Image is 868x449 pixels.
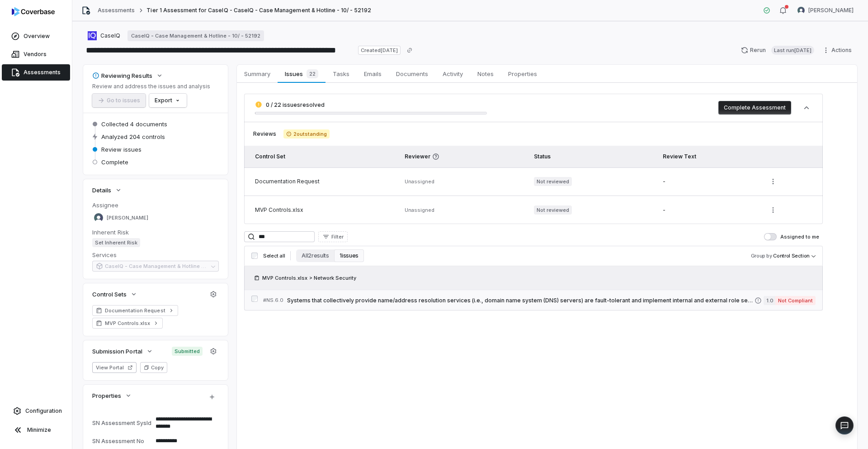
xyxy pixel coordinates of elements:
dt: Services [92,251,219,259]
button: View Portal [92,362,137,373]
dt: Assignee [92,201,219,209]
button: Copy link [401,42,418,58]
span: # NS.6.0 [263,297,283,304]
p: Review and address the issues and analysis [92,83,210,90]
span: [PERSON_NAME] [808,7,854,14]
span: Control Sets [92,290,127,298]
button: Samuel Folarin avatar[PERSON_NAME] [792,4,859,17]
span: Collected 4 documents [101,120,167,128]
button: Copy [140,362,167,373]
span: Vendors [24,51,47,58]
span: Review issues [101,145,142,153]
span: Tasks [329,68,353,80]
div: - [663,206,755,214]
span: Properties [92,392,121,400]
button: Minimize [4,421,68,439]
span: Configuration [25,407,62,415]
button: Reviewing Results [90,67,166,84]
button: https://caseiq.com/CaseIQ [85,28,123,44]
label: Assigned to me [764,233,819,240]
span: CaseIQ [100,32,120,39]
a: Overview [2,28,70,44]
button: Control Sets [90,286,140,302]
span: Review Text [663,153,696,160]
div: SN Assessment No [92,438,152,444]
a: Assessments [2,64,70,81]
span: Control Set [255,153,285,160]
span: Reviews [253,130,276,138]
span: Documentation Request [105,307,165,314]
button: RerunLast run[DATE] [736,43,820,57]
button: Submission Portal [90,343,156,359]
button: Assigned to me [764,233,777,240]
span: Unassigned [405,178,434,185]
a: Documentation Request [92,305,178,316]
span: Select all [263,253,285,259]
span: Submitted [172,347,203,356]
span: Group by [751,253,772,259]
span: Notes [474,68,497,80]
span: Overview [24,33,50,40]
span: Issues [281,67,321,80]
span: Details [92,186,111,194]
button: All 2 results [296,249,334,262]
span: 1.0 [764,296,775,305]
div: Reviewing Results [92,72,152,80]
span: MVP Controls.xlsx [105,320,150,327]
span: Systems that collectively provide name/address resolution services (i.e., domain name system (DNS... [287,297,755,304]
a: #NS.6.0Systems that collectively provide name/address resolution services (i.e., domain name syst... [263,290,816,310]
button: Export [149,94,187,107]
span: MVP Controls.xlsx > Network Security [262,274,356,282]
span: Unassigned [405,207,434,213]
span: Minimize [27,426,51,434]
input: Select all [251,253,258,259]
div: - [663,178,755,185]
button: Filter [318,231,348,242]
span: Set Inherent Risk [92,238,140,247]
dt: Inherent Risk [92,228,219,236]
span: Analyzed 204 controls [101,133,165,141]
img: logo-D7KZi-bG.svg [12,7,55,16]
span: Not Compliant [775,296,816,305]
span: Not reviewed [534,205,572,215]
span: Not reviewed [534,177,572,186]
span: [PERSON_NAME] [107,215,148,221]
span: Assessments [24,69,61,76]
span: Activity [439,68,467,80]
img: Samuel Folarin avatar [94,213,103,222]
span: Reviewer [405,153,523,160]
span: Tier 1 Assessment for CaseIQ - CaseIQ - Case Management & Hotline - 10/ - 52192 [146,7,371,14]
img: Samuel Folarin avatar [797,7,805,14]
span: Filter [331,234,344,240]
div: SN Assessment SysId [92,420,152,426]
div: Documentation Request [255,178,394,185]
button: Details [90,182,125,198]
span: Properties [505,68,541,80]
span: 22 [307,69,318,78]
button: Properties [90,387,135,404]
span: Submission Portal [92,347,142,355]
span: Last run [DATE] [771,46,814,55]
span: Summary [241,68,274,80]
a: Configuration [4,403,68,419]
span: Status [534,153,551,160]
button: Actions [820,43,857,57]
span: Complete [101,158,128,166]
div: MVP Controls.xlsx [255,206,394,214]
span: Documents [392,68,432,80]
span: 2 outstanding [283,129,330,139]
button: Complete Assessment [718,101,791,115]
span: 0 / 22 issues resolved [266,101,325,108]
a: Vendors [2,46,70,62]
span: Emails [360,68,385,80]
a: Assessments [98,7,135,14]
a: CaseIQ - Case Management & Hotline - 10/ - 52192 [127,30,264,41]
span: Created [DATE] [358,46,401,55]
a: MVP Controls.xlsx [92,318,163,329]
button: 1 issues [334,249,363,262]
